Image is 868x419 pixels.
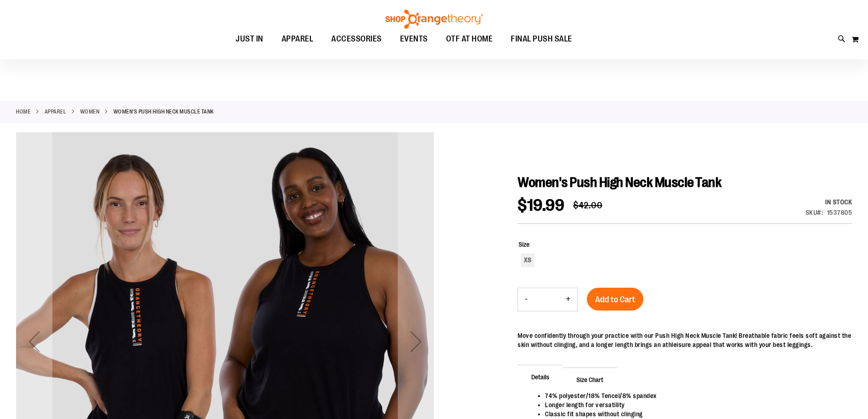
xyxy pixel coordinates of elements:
span: EVENTS [400,29,428,49]
input: Product quantity [534,289,559,310]
span: Size Chart [563,367,617,391]
span: $42.00 [573,200,602,211]
span: Add to Cart [595,295,635,305]
div: In stock [806,197,853,207]
span: JUST IN [236,29,263,49]
a: Home [16,108,31,116]
div: 1537805 [827,208,853,217]
strong: SKU [806,209,823,216]
a: APPAREL [45,108,67,116]
span: OTF AT HOME [446,29,493,49]
span: Details [518,365,563,388]
a: EVENTS [391,29,437,50]
span: Size [519,241,529,248]
div: Availability [806,197,853,207]
li: Classic fit shapes without clinging [545,409,843,419]
li: Longer length for versatility [545,400,843,409]
a: JUST IN [226,29,272,50]
div: Move confidently through your practice with our Push High Neck Muscle Tank! Breathable fabric fee... [518,331,852,349]
span: ACCESSORIES [331,29,382,49]
span: Women's Push High Neck Muscle Tank [518,175,721,190]
strong: Women's Push High Neck Muscle Tank [113,108,214,116]
img: Shop Orangetheory [384,10,484,29]
button: Add to Cart [587,288,643,310]
span: $19.99 [518,196,564,215]
a: APPAREL [272,29,323,50]
span: FINAL PUSH SALE [511,29,572,49]
div: XS [521,253,534,267]
a: ACCESSORIES [322,29,391,50]
span: APPAREL [282,29,313,49]
button: Decrease product quantity [518,288,534,311]
button: Increase product quantity [559,288,577,311]
li: 74% polyester/18% Tencel/8% spandex [545,391,843,400]
a: FINAL PUSH SALE [502,29,581,49]
a: WOMEN [80,108,100,116]
a: OTF AT HOME [437,29,502,50]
